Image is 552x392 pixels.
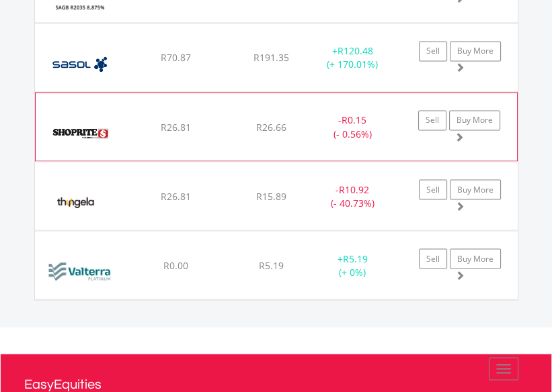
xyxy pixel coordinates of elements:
[256,189,286,202] span: R15.89
[450,179,501,199] a: Buy More
[450,41,501,61] a: Buy More
[419,248,447,268] a: Sell
[161,120,191,133] span: R26.81
[256,120,286,133] span: R26.66
[42,109,118,157] img: EQU.ZA.SHP.png
[449,110,500,130] a: Buy More
[311,252,395,279] div: + (+ 0%)
[42,40,118,88] img: EQU.ZA.SOL.png
[311,183,395,209] div: - (- 40.73%)
[311,44,395,71] div: + (+ 170.01%)
[339,183,369,195] span: R10.92
[253,51,289,64] span: R191.35
[343,252,368,264] span: R5.19
[42,179,110,226] img: EQU.ZA.TGA.png
[161,189,191,202] span: R26.81
[419,179,447,199] a: Sell
[163,258,188,271] span: R0.00
[338,44,373,57] span: R120.48
[42,248,119,295] img: EQU.ZA.VAL.png
[161,51,191,64] span: R70.87
[342,113,366,126] span: R0.15
[418,110,446,130] a: Sell
[311,113,395,140] div: - (- 0.56%)
[259,258,284,271] span: R5.19
[419,41,447,61] a: Sell
[450,248,501,268] a: Buy More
